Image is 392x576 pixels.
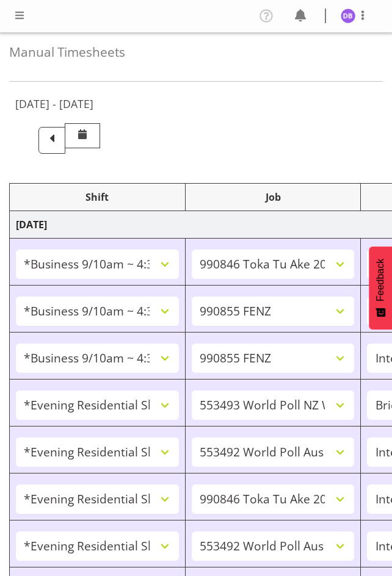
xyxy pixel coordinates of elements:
div: Job [192,190,355,204]
button: Feedback - Show survey [369,247,392,329]
h4: Manual Timesheets [9,45,383,59]
span: Feedback [375,259,386,301]
div: Shift [16,190,179,204]
h5: [DATE] - [DATE] [15,97,93,110]
img: dawn-belshaw1857.jpg [341,9,355,23]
